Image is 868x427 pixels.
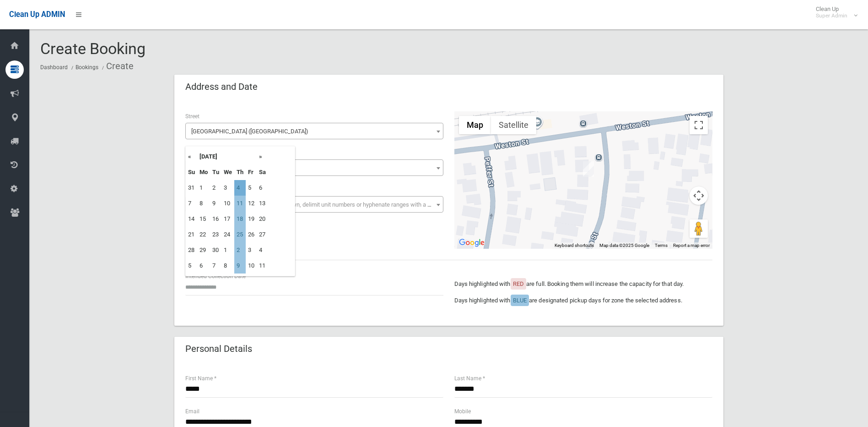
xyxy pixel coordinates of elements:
td: 29 [197,242,210,258]
td: 4 [234,180,246,196]
span: Map data ©2025 Google [599,243,649,248]
td: 26 [246,227,257,242]
td: 10 [246,258,257,274]
button: Map camera controls [690,186,708,205]
td: 6 [197,258,210,274]
li: Create [100,58,134,75]
td: 30 [210,242,221,258]
td: 9 [210,196,221,211]
td: 24 [221,227,234,242]
td: 9 [234,258,246,274]
td: 3 [221,180,234,196]
img: Google [457,237,487,249]
a: Dashboard [40,64,68,71]
th: Su [186,164,197,180]
a: Bookings [75,64,98,71]
td: 3 [246,242,257,258]
a: Report a map error [673,243,710,248]
button: Show satellite imagery [491,116,536,134]
td: 17 [221,211,234,227]
span: Clean Up [811,5,857,19]
td: 10 [221,196,234,211]
button: Show street map [459,116,491,134]
td: 21 [186,227,197,242]
span: Select the unit number from the dropdown, delimit unit numbers or hyphenate ranges with a comma [191,201,447,208]
a: Open this area in Google Maps (opens a new window) [457,237,487,249]
span: Clean Up ADMIN [9,10,65,19]
span: 6 [185,159,443,176]
td: 5 [246,180,257,196]
td: 20 [257,211,268,227]
td: 1 [221,242,234,258]
th: » [257,149,268,164]
td: 2 [210,180,221,196]
th: « [186,149,197,164]
td: 18 [234,211,246,227]
td: 4 [257,242,268,258]
td: 16 [210,211,221,227]
div: 6 Hinemoa Street, PANANIA NSW 2213 [583,161,594,177]
td: 11 [234,196,246,211]
a: Terms (opens in new tab) [655,243,668,248]
td: 14 [186,211,197,227]
button: Drag Pegman onto the map to open Street View [690,219,708,238]
header: Personal Details [174,340,263,358]
td: 7 [186,196,197,211]
th: [DATE] [197,149,257,164]
th: Mo [197,164,210,180]
th: Sa [257,164,268,180]
td: 1 [197,180,210,196]
span: BLUE [513,297,527,304]
td: 6 [257,180,268,196]
td: 28 [186,242,197,258]
td: 2 [234,242,246,258]
td: 27 [257,227,268,242]
td: 7 [210,258,221,274]
td: 11 [257,258,268,274]
td: 12 [246,196,257,211]
small: Super Admin [816,12,847,19]
button: Toggle fullscreen view [690,116,708,134]
button: Keyboard shortcuts [555,242,594,249]
p: Days highlighted with are designated pickup days for zone the selected address. [454,295,712,306]
td: 25 [234,227,246,242]
span: Hinemoa Street (PANANIA 2213) [188,125,441,138]
span: 6 [188,162,441,175]
p: Days highlighted with are full. Booking them will increase the capacity for that day. [454,279,712,290]
th: Fr [246,164,257,180]
td: 19 [246,211,257,227]
td: 13 [257,196,268,211]
td: 15 [197,211,210,227]
th: We [221,164,234,180]
td: 23 [210,227,221,242]
header: Address and Date [174,78,269,96]
td: 8 [221,258,234,274]
td: 5 [186,258,197,274]
td: 22 [197,227,210,242]
span: Create Booking [40,39,146,58]
span: RED [513,280,524,287]
th: Tu [210,164,221,180]
td: 31 [186,180,197,196]
span: Hinemoa Street (PANANIA 2213) [185,123,443,139]
td: 8 [197,196,210,211]
th: Th [234,164,246,180]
